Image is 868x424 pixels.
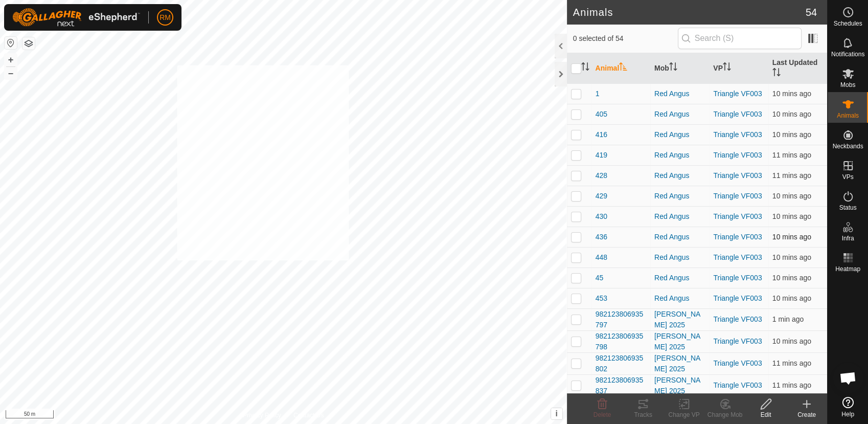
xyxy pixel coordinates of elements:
span: Delete [593,411,611,418]
span: 15 Sept 2025, 5:26 am [772,294,811,302]
button: + [5,54,17,66]
span: Heatmap [835,266,860,272]
span: 15 Sept 2025, 5:25 am [772,151,811,159]
a: Triangle VF003 [713,253,762,261]
div: Edit [745,410,786,419]
span: 0 selected of 54 [573,33,678,44]
div: Red Angus [654,252,705,263]
button: Reset Map [5,37,17,49]
div: Red Angus [654,191,705,202]
a: Triangle VF003 [713,130,762,139]
span: 15 Sept 2025, 5:35 am [772,315,804,323]
a: Triangle VF003 [713,212,762,220]
span: Schedules [833,20,862,27]
span: 428 [596,170,607,181]
div: [PERSON_NAME] 2025 [654,331,705,352]
span: 15 Sept 2025, 5:25 am [772,359,811,367]
span: 1 [596,88,600,99]
span: Mobs [840,82,855,88]
th: Animal [591,53,650,84]
p-sorticon: Activate to sort [669,64,677,72]
button: – [5,67,17,79]
h2: Animals [573,6,806,18]
a: Triangle VF003 [713,381,762,389]
a: Privacy Policy [243,411,281,420]
span: 448 [596,252,607,263]
input: Search (S) [678,28,802,49]
a: Help [828,393,868,421]
button: Map Layers [22,37,35,50]
span: 15 Sept 2025, 5:26 am [772,90,811,98]
div: Open chat [833,363,863,393]
span: 54 [806,5,817,20]
span: 15 Sept 2025, 5:26 am [772,212,811,220]
a: Triangle VF003 [713,315,762,323]
span: RM [159,12,171,23]
span: 15 Sept 2025, 5:26 am [772,233,811,241]
div: Change VP [664,410,704,419]
span: Infra [841,235,854,241]
a: Triangle VF003 [713,192,762,200]
a: Triangle VF003 [713,233,762,241]
button: i [551,408,562,419]
a: Triangle VF003 [713,151,762,159]
p-sorticon: Activate to sort [723,64,731,72]
span: 416 [596,129,607,140]
span: 436 [596,232,607,242]
a: Triangle VF003 [713,171,762,180]
span: Animals [837,113,859,119]
div: [PERSON_NAME] 2025 [654,375,705,396]
span: 982123806935797 [596,309,646,330]
span: Status [839,205,856,211]
div: Red Angus [654,88,705,99]
a: Contact Us [293,411,324,420]
p-sorticon: Activate to sort [772,70,781,78]
th: Mob [650,53,709,84]
img: Gallagher Logo [12,8,140,27]
span: i [555,409,557,418]
span: 15 Sept 2025, 5:26 am [772,253,811,261]
div: [PERSON_NAME] 2025 [654,309,705,330]
div: [PERSON_NAME] 2025 [654,353,705,374]
span: 15 Sept 2025, 5:26 am [772,192,811,200]
span: 982123806935798 [596,331,646,352]
p-sorticon: Activate to sort [619,64,627,72]
div: Red Angus [654,150,705,161]
th: Last Updated [768,53,827,84]
a: Triangle VF003 [713,274,762,282]
a: Triangle VF003 [713,90,762,98]
span: 405 [596,109,607,120]
th: VP [709,53,768,84]
p-sorticon: Activate to sort [581,64,589,72]
span: 15 Sept 2025, 5:26 am [772,130,811,139]
span: 982123806935802 [596,353,646,374]
div: Create [786,410,827,419]
span: 982123806935837 [596,375,646,396]
span: 15 Sept 2025, 5:26 am [772,274,811,282]
span: 45 [596,273,604,283]
a: Triangle VF003 [713,359,762,367]
div: Red Angus [654,211,705,222]
div: Red Angus [654,273,705,283]
div: Tracks [623,410,664,419]
span: 453 [596,293,607,304]
span: 15 Sept 2025, 5:26 am [772,110,811,118]
span: Help [841,411,854,417]
span: 15 Sept 2025, 5:25 am [772,337,811,345]
span: Notifications [831,51,864,57]
div: Red Angus [654,293,705,304]
span: 15 Sept 2025, 5:25 am [772,381,811,389]
span: VPs [842,174,853,180]
span: 419 [596,150,607,161]
div: Change Mob [704,410,745,419]
div: Red Angus [654,232,705,242]
div: Red Angus [654,109,705,120]
a: Triangle VF003 [713,294,762,302]
span: Neckbands [832,143,863,149]
span: 429 [596,191,607,202]
a: Triangle VF003 [713,110,762,118]
a: Triangle VF003 [713,337,762,345]
span: 430 [596,211,607,222]
span: 15 Sept 2025, 5:25 am [772,171,811,180]
div: Red Angus [654,170,705,181]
